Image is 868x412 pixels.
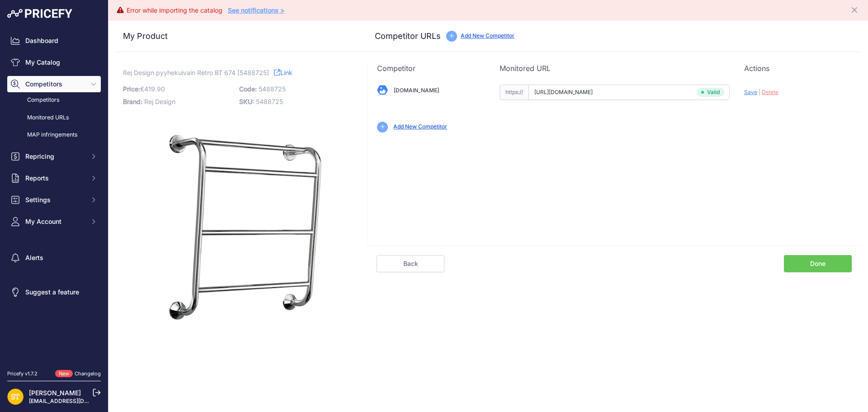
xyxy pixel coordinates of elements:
p: € [123,83,234,95]
span: My Account [25,217,85,226]
span: https:// [500,85,528,100]
span: Delete [762,89,778,95]
span: Rej Design [144,98,175,105]
nav: Sidebar [7,33,101,359]
h3: My Product [123,30,349,43]
span: Rej Design pyyhekuivain Retro BT 674 [5488725] [123,67,269,78]
span: Reports [25,174,85,183]
span: Competitors [25,80,85,89]
div: Pricefy v1.7.2 [7,370,38,378]
img: Pricefy Logo [7,9,72,18]
p: Actions [744,63,852,74]
span: 5488725 [256,98,283,105]
span: Code: [239,85,257,93]
button: My Account [7,213,101,230]
span: Price: [123,85,140,93]
a: [DOMAIN_NAME] [394,87,439,94]
a: Done [784,255,852,272]
a: Add New Competitor [461,32,514,39]
a: Alerts [7,250,101,266]
span: 5488725 [259,85,286,93]
a: Changelog [75,370,101,377]
a: See notifications > [228,6,284,14]
button: Reports [7,170,101,186]
button: Close [850,4,861,14]
span: SKU: [239,98,254,105]
div: Error while importing the catalog [127,6,222,15]
button: Repricing [7,148,101,165]
a: Competitors [7,92,101,108]
span: New [55,370,73,378]
a: My Catalog [7,54,101,71]
a: Dashboard [7,33,101,49]
a: MAP infringements [7,127,101,143]
a: Back [377,255,444,272]
h3: Competitor URLs [375,30,441,43]
button: Competitors [7,76,101,92]
input: taloosi.fi/product [528,85,730,100]
a: Add New Competitor [393,123,447,130]
p: Monitored URL [500,63,730,74]
a: Link [274,67,292,78]
a: Monitored URLs [7,110,101,126]
span: 419.90 [144,85,165,93]
a: [EMAIL_ADDRESS][DOMAIN_NAME] [29,398,123,404]
a: [PERSON_NAME] [29,389,81,397]
span: Repricing [25,152,85,161]
a: Suggest a feature [7,284,101,300]
button: Settings [7,192,101,208]
span: Save [744,89,757,95]
span: Brand: [123,98,142,105]
span: | [759,89,760,95]
span: Settings [25,195,85,204]
p: Competitor [377,63,485,74]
